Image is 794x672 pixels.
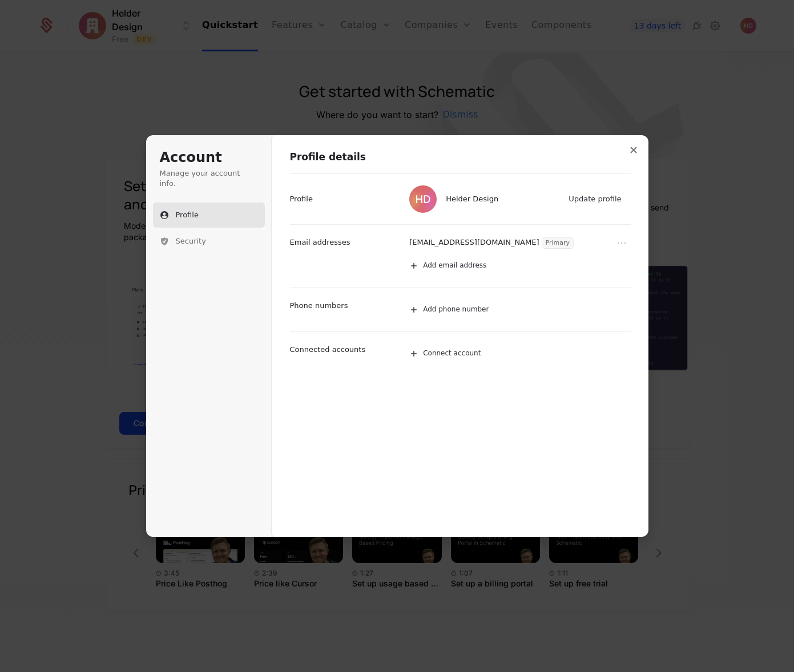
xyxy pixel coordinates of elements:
[409,185,437,213] img: Helder Design
[404,341,630,366] button: Connect account
[290,194,313,204] p: Profile
[290,151,631,164] h1: Profile details
[160,149,258,167] h1: Account
[409,237,539,249] p: [EMAIL_ADDRESS][DOMAIN_NAME]
[563,191,628,208] button: Update profile
[153,229,265,254] button: Security
[615,236,628,250] button: Open menu
[423,349,481,358] span: Connect account
[153,203,265,228] button: Profile
[446,194,498,204] span: Helder Design
[176,210,199,220] span: Profile
[290,301,348,311] p: Phone numbers
[404,253,643,278] button: Add email address
[290,237,350,248] p: Email addresses
[623,140,644,160] button: Close modal
[176,236,206,246] span: Security
[404,297,643,322] button: Add phone number
[423,261,486,270] span: Add email address
[160,168,258,189] p: Manage your account info.
[290,345,366,355] p: Connected accounts
[542,238,574,248] span: Primary
[423,305,489,314] span: Add phone number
